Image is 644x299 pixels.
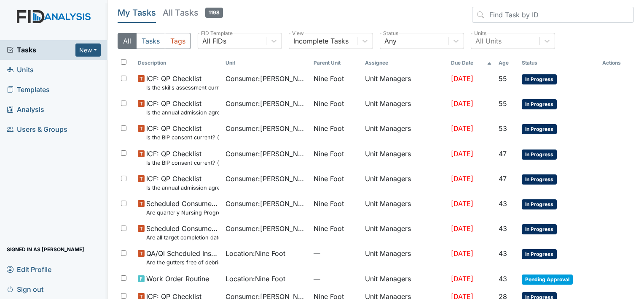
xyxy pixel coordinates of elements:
span: Consumer : [PERSON_NAME] [225,98,306,109]
button: Tasks [136,33,165,49]
span: Consumer : [PERSON_NAME] [225,174,306,184]
span: Nine Foot [314,198,344,209]
td: Unit Managers [362,120,448,145]
span: ICF: QP Checklist Is the annual admission agreement current? (document the date in the comment se... [146,174,219,192]
small: Is the BIP consent current? (document the date, BIP number in the comment section) [146,133,219,141]
span: Analysis [7,103,44,116]
span: [DATE] [451,174,473,183]
span: ICF: QP Checklist Is the annual admission agreement current? (document the date in the comment se... [146,98,219,117]
td: Unit Managers [362,170,448,195]
span: Consumer : [PERSON_NAME] [225,73,306,84]
input: Toggle All Rows Selected [121,59,126,65]
td: Unit Managers [362,220,448,245]
span: ICF: QP Checklist Is the skills assessment current? (document the date in the comment section) [146,73,219,92]
span: 53 [499,124,507,133]
div: All FIDs [202,36,226,46]
small: Are all target completion dates current (not expired)? [146,234,219,242]
small: Is the skills assessment current? (document the date in the comment section) [146,84,219,92]
span: [DATE] [451,249,473,258]
h5: All Tasks [163,7,223,19]
td: Unit Managers [362,70,448,95]
th: Toggle SortBy [310,56,362,70]
button: Tags [165,33,191,49]
span: In Progress [522,174,557,185]
small: Is the BIP consent current? (document the date, BIP number in the comment section) [146,159,219,167]
span: 43 [499,275,507,283]
span: In Progress [522,249,557,259]
span: Scheduled Consumer Chart Review Are quarterly Nursing Progress Notes/Visual Assessments completed... [146,198,219,217]
input: Find Task by ID [472,7,634,23]
th: Toggle SortBy [134,56,222,70]
button: New [75,43,101,57]
div: Type filter [118,33,191,49]
span: 43 [499,249,507,258]
span: 43 [499,224,507,233]
span: Consumer : [PERSON_NAME] [225,198,306,209]
td: Unit Managers [362,95,448,120]
span: [DATE] [451,224,473,233]
th: Toggle SortBy [222,56,310,70]
span: In Progress [522,199,557,209]
span: Users & Groups [7,123,67,136]
span: Nine Foot [314,73,344,84]
a: Tasks [7,45,75,55]
th: Assignee [362,56,448,70]
span: 47 [499,149,507,158]
span: Sign out [7,283,43,296]
span: — [314,248,358,258]
span: Location : Nine Foot [225,274,285,284]
small: Are the gutters free of debris? [146,258,219,266]
span: Pending Approval [522,275,573,285]
span: 47 [499,174,507,183]
div: Any [384,36,397,46]
span: — [314,274,358,284]
span: 1198 [205,8,223,18]
span: [DATE] [451,74,473,83]
span: Nine Foot [314,174,344,184]
span: Templates [7,83,50,96]
span: [DATE] [451,124,473,133]
span: Work Order Routine [146,274,209,284]
span: In Progress [522,149,557,160]
div: All Units [475,36,502,46]
span: Consumer : [PERSON_NAME] [225,123,306,133]
td: Unit Managers [362,245,448,270]
small: Are quarterly Nursing Progress Notes/Visual Assessments completed by the end of the month followi... [146,209,219,217]
td: Unit Managers [362,145,448,170]
td: Unit Managers [362,270,448,288]
span: Edit Profile [7,263,51,276]
span: 43 [499,199,507,208]
span: Nine Foot [314,123,344,133]
h5: My Tasks [118,7,156,19]
small: Is the annual admission agreement current? (document the date in the comment section) [146,184,219,192]
span: 55 [499,74,507,83]
span: In Progress [522,74,557,84]
td: Unit Managers [362,195,448,220]
span: 55 [499,99,507,108]
span: ICF: QP Checklist Is the BIP consent current? (document the date, BIP number in the comment section) [146,149,219,167]
span: ICF: QP Checklist Is the BIP consent current? (document the date, BIP number in the comment section) [146,123,219,141]
button: All [118,33,137,49]
span: Location : Nine Foot [225,248,285,258]
span: In Progress [522,224,557,234]
span: [DATE] [451,199,473,208]
span: Scheduled Consumer Chart Review Are all target completion dates current (not expired)? [146,223,219,242]
span: Consumer : [PERSON_NAME] [225,223,306,234]
span: [DATE] [451,99,473,108]
span: Nine Foot [314,223,344,234]
span: Nine Foot [314,98,344,109]
div: Incomplete Tasks [293,36,349,46]
span: Consumer : [PERSON_NAME] [225,149,306,159]
span: [DATE] [451,275,473,283]
span: QA/QI Scheduled Inspection Are the gutters free of debris? [146,248,219,266]
span: Nine Foot [314,149,344,159]
th: Toggle SortBy [495,56,519,70]
span: [DATE] [451,149,473,158]
span: Signed in as [PERSON_NAME] [7,243,84,256]
th: Toggle SortBy [448,56,495,70]
span: Units [7,63,34,76]
span: In Progress [522,99,557,109]
small: Is the annual admission agreement current? (document the date in the comment section) [146,109,219,117]
th: Actions [599,56,634,70]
